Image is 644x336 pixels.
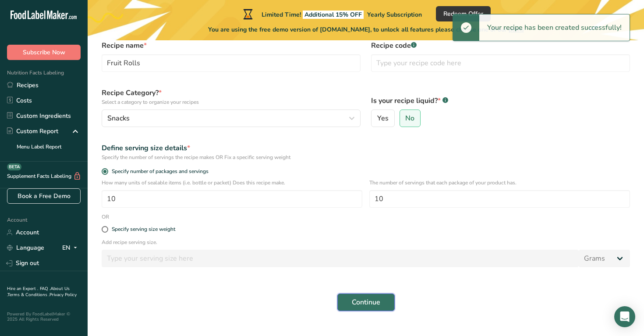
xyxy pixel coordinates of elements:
[7,292,50,298] a: Terms & Conditions .
[303,11,364,19] span: Additional 15% OFF
[7,240,44,255] a: Language
[614,306,635,327] div: Open Intercom Messenger
[40,286,50,292] a: FAQ .
[23,48,65,57] span: Subscribe Now
[7,45,81,60] button: Subscribe Now
[7,163,21,170] div: BETA
[367,11,422,19] span: Yearly Subscription
[7,286,38,292] a: Hire an Expert .
[7,311,81,322] div: Powered By FoodLabelMaker © 2025 All Rights Reserved
[62,243,81,253] div: EN
[352,297,380,308] span: Continue
[7,127,58,136] div: Custom Report
[443,9,483,18] span: Redeem Offer
[7,188,81,204] a: Book a Free Demo
[7,286,70,298] a: About Us .
[50,292,77,298] a: Privacy Policy
[479,14,630,41] div: Your recipe has been created successfully!
[436,6,491,21] button: Redeem Offer
[241,9,422,19] div: Limited Time!
[337,294,395,311] button: Continue
[405,114,414,123] span: No
[208,25,524,34] span: You are using the free demo version of [DOMAIN_NAME], to unlock all features please choose one of...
